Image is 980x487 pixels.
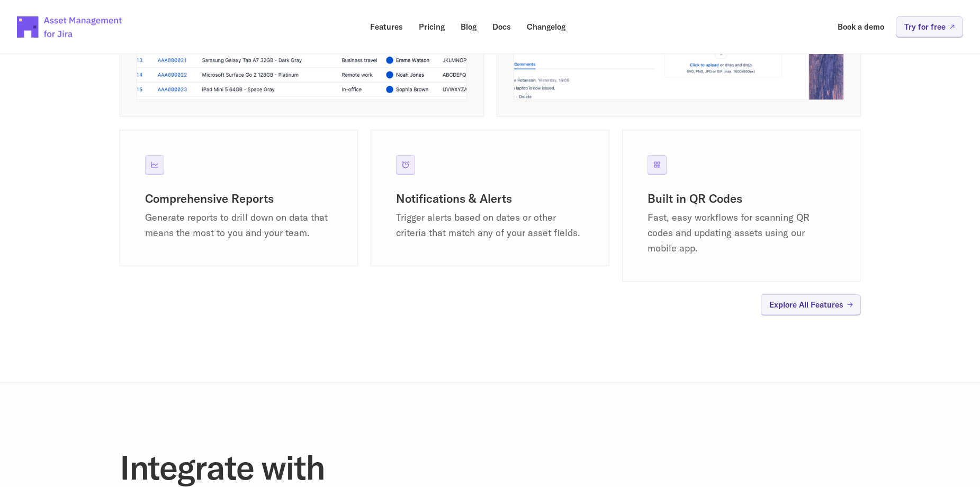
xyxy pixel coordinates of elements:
[411,16,452,37] a: Pricing
[492,23,511,31] p: Docs
[830,16,892,37] a: Book a demo
[396,191,584,206] h3: Notifications & Alerts
[761,294,861,315] a: Explore All Features
[453,16,484,37] a: Blog
[145,210,333,241] p: Generate reports to drill down on data that means the most to you and your team.
[904,23,946,31] p: Try for free
[461,23,476,31] p: Blog
[648,210,835,256] p: Fast, easy workflows for scanning QR codes and updating assets using our mobile app.
[145,191,333,206] h3: Comprehensive Reports
[527,23,565,31] p: Changelog
[838,23,884,31] p: Book a demo
[648,191,835,206] h3: Built in QR Codes
[419,23,445,31] p: Pricing
[896,16,963,37] a: Try for free
[485,16,518,37] a: Docs
[370,23,403,31] p: Features
[519,16,573,37] a: Changelog
[396,210,584,241] p: Trigger alerts based on dates or other criteria that match any of your asset fields.
[769,301,843,309] p: Explore All Features
[363,16,410,37] a: Features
